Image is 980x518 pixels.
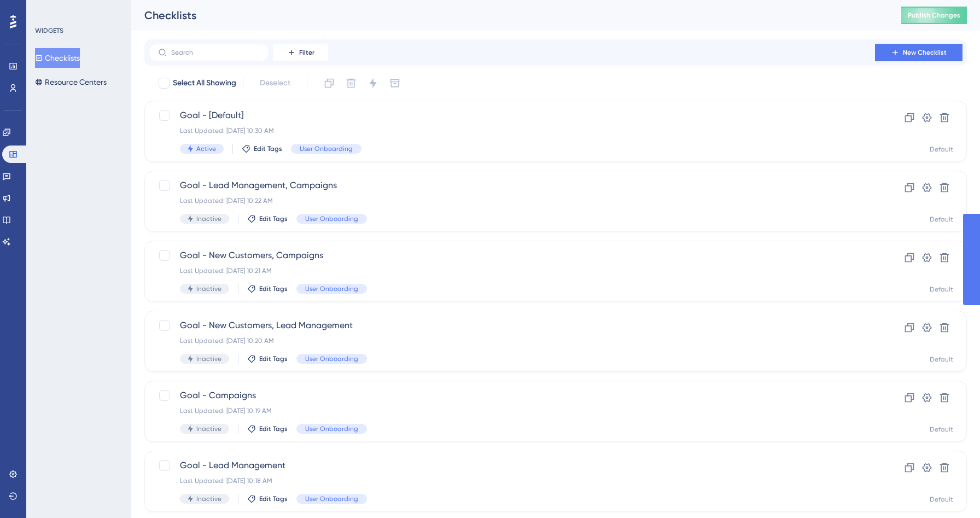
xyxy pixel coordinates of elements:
[901,7,967,24] button: Publish Changes
[180,406,844,415] div: Last Updated: [DATE] 10:19 AM
[930,145,953,154] div: Default
[173,77,236,90] span: Select All Showing
[35,26,63,35] div: WIDGETS
[305,424,358,433] span: User Onboarding
[196,424,221,433] span: Inactive
[305,494,358,503] span: User Onboarding
[196,284,221,293] span: Inactive
[247,424,288,433] button: Edit Tags
[247,284,288,293] button: Edit Tags
[180,319,844,332] span: Goal - New Customers, Lead Management
[180,476,844,485] div: Last Updated: [DATE] 10:18 AM
[242,144,282,153] button: Edit Tags
[930,215,953,224] div: Default
[196,144,216,153] span: Active
[259,354,288,363] span: Edit Tags
[300,144,353,153] span: User Onboarding
[299,48,314,57] span: Filter
[196,494,221,503] span: Inactive
[259,284,288,293] span: Edit Tags
[180,179,844,192] span: Goal - Lead Management, Campaigns
[930,425,953,434] div: Default
[930,495,953,504] div: Default
[247,494,288,503] button: Edit Tags
[180,389,844,402] span: Goal - Campaigns
[930,355,953,364] div: Default
[35,72,107,92] button: Resource Centers
[196,354,221,363] span: Inactive
[171,49,260,56] input: Search
[875,44,962,61] button: New Checklist
[180,196,844,205] div: Last Updated: [DATE] 10:22 AM
[305,284,358,293] span: User Onboarding
[305,354,358,363] span: User Onboarding
[196,214,221,223] span: Inactive
[260,77,290,90] span: Deselect
[259,494,288,503] span: Edit Tags
[180,249,844,262] span: Goal - New Customers, Campaigns
[247,354,288,363] button: Edit Tags
[259,214,288,223] span: Edit Tags
[35,48,80,68] button: Checklists
[934,475,967,508] iframe: UserGuiding AI Assistant Launcher
[144,8,874,23] div: Checklists
[930,285,953,294] div: Default
[180,109,844,122] span: Goal - [Default]
[273,44,328,61] button: Filter
[247,214,288,223] button: Edit Tags
[908,11,960,20] span: Publish Changes
[254,144,282,153] span: Edit Tags
[305,214,358,223] span: User Onboarding
[180,266,844,275] div: Last Updated: [DATE] 10:21 AM
[250,73,300,93] button: Deselect
[180,126,844,135] div: Last Updated: [DATE] 10:30 AM
[259,424,288,433] span: Edit Tags
[180,459,844,472] span: Goal - Lead Management
[180,336,844,345] div: Last Updated: [DATE] 10:20 AM
[903,48,947,57] span: New Checklist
